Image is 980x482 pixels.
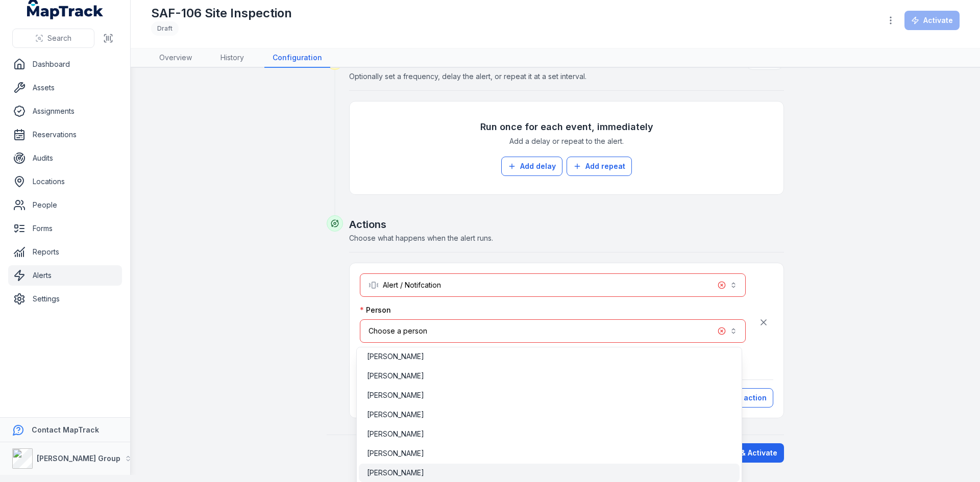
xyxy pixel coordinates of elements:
span: [PERSON_NAME] [367,371,424,381]
span: [PERSON_NAME] [367,448,424,459]
span: [PERSON_NAME] [367,390,424,400]
span: [PERSON_NAME] [367,429,424,439]
span: [PERSON_NAME] [367,351,424,362]
button: Choose a person [360,319,746,343]
span: [PERSON_NAME] [367,468,424,478]
span: [PERSON_NAME] [367,410,424,420]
